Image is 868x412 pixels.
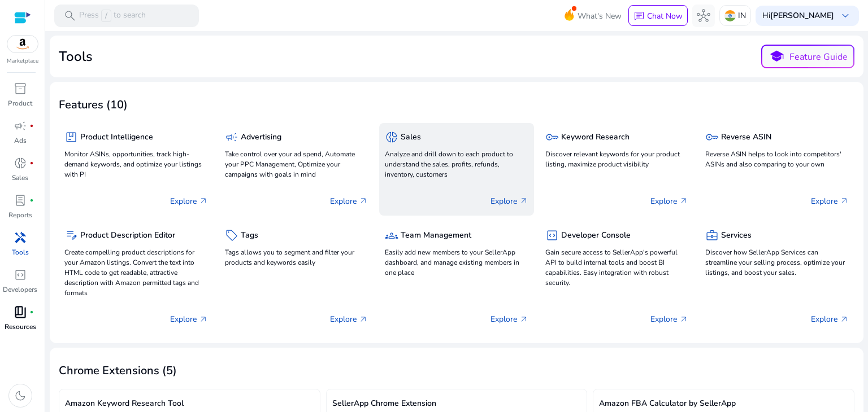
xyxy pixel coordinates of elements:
[225,149,368,179] p: Take control over your ad spend, Automate your PPC Management, Optimize your campaigns with goals...
[225,247,368,268] p: Tags allows you to segment and filter your products and keywords easily
[679,315,688,324] span: arrow_outward
[170,195,208,207] p: Explore
[14,389,27,402] span: dark_mode
[199,315,208,324] span: arrow_outward
[385,247,528,278] p: Easily add new members to your SellerApp dashboard, and manage existing members in one place
[770,10,834,21] b: [PERSON_NAME]
[697,9,710,23] span: hub
[578,6,622,26] span: What's New
[241,133,281,142] h5: Advertising
[29,124,34,128] span: fiber_manual_record
[705,130,719,144] span: key
[705,247,849,278] p: Discover how SellerApp Services can streamline your selling process, optimize your listings, and ...
[101,10,111,22] span: /
[650,313,688,325] p: Explore
[650,195,688,207] p: Explore
[14,231,27,244] span: handyman
[628,5,688,27] button: chatChat Now
[170,313,208,325] p: Explore
[545,130,559,144] span: key
[64,149,208,179] p: Monitor ASINs, opportunities, track high-demand keywords, and optimize your listings with PI
[14,82,27,95] span: inventory_2
[705,229,719,242] span: business_center
[705,149,849,169] p: Reverse ASIN helps to look into competitors' ASINs and also comparing to your own
[789,50,848,64] p: Feature Guide
[385,229,398,242] span: groups
[79,10,146,22] p: Press to search
[225,229,238,242] span: sell
[64,247,208,298] p: Create compelling product descriptions for your Amazon listings. Convert the text into HTML code ...
[692,5,715,27] button: hub
[761,45,854,68] button: schoolFeature Guide
[80,231,175,240] h5: Product Description Editor
[491,313,528,325] p: Explore
[385,149,528,179] p: Analyze and drill down to each product to understand the sales, profits, refunds, inventory, cust...
[769,49,785,65] span: school
[225,130,238,144] span: campaign
[545,229,559,242] span: code_blocks
[330,195,368,207] p: Explore
[762,12,834,20] p: Hi
[80,133,153,142] h5: Product Intelligence
[738,6,746,25] p: IN
[839,9,852,23] span: keyboard_arrow_down
[14,268,27,282] span: code_blocks
[12,247,29,257] p: Tools
[811,195,849,207] p: Explore
[811,313,849,325] p: Explore
[29,198,34,203] span: fiber_manual_record
[59,49,93,65] h2: Tools
[401,231,471,240] h5: Team Management
[63,9,77,23] span: search
[14,194,27,207] span: lab_profile
[14,156,27,170] span: donut_small
[401,133,421,142] h5: Sales
[241,231,258,240] h5: Tags
[7,36,38,52] img: amazon.svg
[561,231,631,240] h5: Developer Console
[721,231,752,240] h5: Services
[519,315,528,324] span: arrow_outward
[545,247,689,288] p: Gain secure access to SellerApp's powerful API to build internal tools and boost BI capabilities....
[29,310,34,314] span: fiber_manual_record
[840,315,849,324] span: arrow_outward
[199,196,208,205] span: arrow_outward
[385,130,398,144] span: donut_small
[491,195,528,207] p: Explore
[519,196,528,205] span: arrow_outward
[359,315,368,324] span: arrow_outward
[332,399,581,409] h5: SellerApp Chrome Extension
[14,305,27,319] span: book_4
[3,284,37,295] p: Developers
[7,57,38,65] p: Marketplace
[599,399,848,409] h5: Amazon FBA Calculator by SellerApp
[359,196,368,205] span: arrow_outward
[29,161,34,165] span: fiber_manual_record
[12,173,28,183] p: Sales
[59,98,128,112] h3: Features (10)
[8,210,32,220] p: Reports
[14,135,27,146] p: Ads
[64,130,78,144] span: package
[647,11,683,21] p: Chat Now
[5,322,36,332] p: Resources
[64,229,78,242] span: edit_note
[330,313,368,325] p: Explore
[65,399,314,409] h5: Amazon Keyword Research Tool
[721,133,771,142] h5: Reverse ASIN
[561,133,630,142] h5: Keyword Research
[840,196,849,205] span: arrow_outward
[633,11,645,22] span: chat
[724,10,736,21] img: in.svg
[679,196,688,205] span: arrow_outward
[14,119,27,133] span: campaign
[59,364,177,378] h3: Chrome Extensions (5)
[8,98,32,108] p: Product
[545,149,689,169] p: Discover relevant keywords for your product listing, maximize product visibility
